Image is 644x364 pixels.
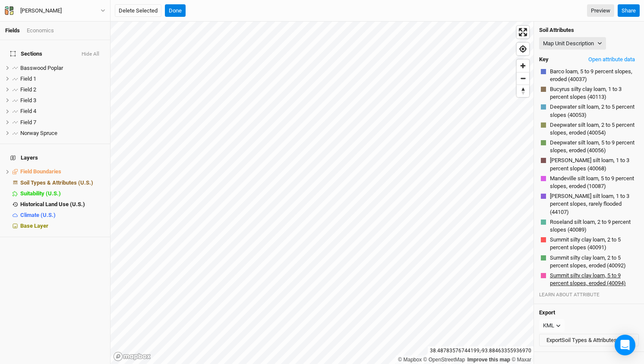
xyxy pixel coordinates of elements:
button: Enter fullscreen [517,26,529,38]
a: Mapbox [398,357,422,363]
div: Economics [27,27,54,35]
button: Delete Selected [115,4,161,17]
span: Basswood Poplar [20,65,63,71]
button: Mandeville silt loam, 5 to 9 percent slopes, eroded (10087) [549,174,637,191]
a: Mapbox logo [113,351,151,361]
div: Norway Spruce [20,130,105,137]
div: Field 2 [20,86,105,93]
h4: Soil Attributes [539,27,639,34]
button: Summit silty clay loam, 2 to 5 percent slopes, eroded (40092) [549,254,637,270]
div: Basswood Poplar [20,65,105,72]
button: Done [165,4,186,17]
button: Reset bearing to north [517,85,529,97]
button: Zoom in [517,60,529,72]
span: Climate (U.S.) [20,212,56,218]
canvas: Map [110,22,534,364]
div: LEARN ABOUT ATTRIBUTE [539,291,639,298]
span: Field 2 [20,86,36,93]
div: Suitability (U.S.) [20,190,105,197]
button: ExportSoil Types & Attributes (U.S.) [539,334,639,347]
button: Map Unit Description [539,37,606,50]
span: Historical Land Use (U.S.) [20,201,85,207]
div: Field Boundaries [20,168,105,175]
div: Field 1 [20,75,105,82]
button: Hide All [81,51,100,57]
button: Barco loam, 5 to 9 percent slopes, eroded (40037) [549,67,637,84]
div: Base Layer [20,223,105,229]
h4: Layers [5,149,105,166]
a: Maxar [511,357,531,363]
button: KML [539,319,565,332]
span: Soil Types & Attributes (U.S.) [20,179,93,186]
span: Suitability (U.S.) [20,190,61,197]
a: OpenStreetMap [423,357,465,363]
div: Field 3 [20,97,105,104]
button: [PERSON_NAME] [4,6,106,16]
button: Find my location [517,43,529,55]
div: [PERSON_NAME] [20,6,62,15]
span: Norway Spruce [20,130,57,136]
a: Improve this map [467,357,510,363]
a: Preview [587,4,614,17]
button: Summit silty clay loam, 5 to 9 percent slopes, eroded (40094) [549,271,637,288]
div: Climate (U.S.) [20,212,105,219]
button: Deepwater silt loam, 5 to 9 percent slopes, eroded (40056) [549,138,637,155]
button: Deepwater silt loam, 2 to 5 percent slopes, eroded (40054) [549,121,637,137]
h4: Key [539,56,549,63]
div: Historical Land Use (U.S.) [20,201,105,208]
h4: Export [539,309,639,316]
button: Roseland silt loam, 2 to 9 percent slopes (40089) [549,218,637,234]
div: KML [543,321,554,330]
span: Field 1 [20,75,36,82]
div: Graybill Claude [20,6,62,15]
span: Reset bearing to north [517,85,529,97]
span: Field 3 [20,97,36,104]
span: Base Layer [20,223,48,229]
button: Deepwater silt loam, 2 to 5 percent slopes (40053) [549,103,637,119]
div: Field 4 [20,108,105,115]
button: Zoom out [517,72,529,85]
button: Summit silty clay loam, 2 to 5 percent slopes (40091) [549,235,637,252]
button: Bucyrus silty clay loam, 1 to 3 percent slopes (40113) [549,85,637,101]
button: Open attribute data [584,53,639,66]
div: Soil Types & Attributes (U.S.) [20,179,105,186]
button: [PERSON_NAME] silt loam, 1 to 3 percent slopes (40068) [549,156,637,173]
span: Field 4 [20,108,36,114]
div: Open Intercom Messenger [615,335,635,355]
span: Zoom out [517,72,529,85]
button: Share [618,4,640,17]
div: 38.48783576744199 , -93.88463355936970 [428,346,534,355]
button: [PERSON_NAME] silt loam, 1 to 3 percent slopes, rarely flooded (44107) [549,192,637,217]
span: Field Boundaries [20,168,61,175]
a: Fields [5,27,20,34]
span: Field 7 [20,119,36,126]
span: Sections [10,50,42,57]
div: Field 7 [20,119,105,126]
